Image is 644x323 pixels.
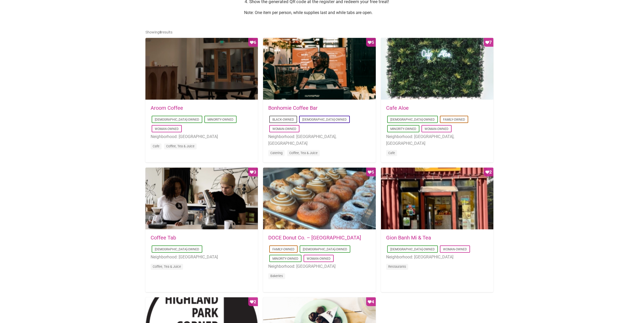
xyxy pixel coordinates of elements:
[390,127,416,131] a: Minority-Owned
[207,118,233,121] a: Minority-Owned
[151,105,183,111] a: Aroom Coffee
[151,235,176,241] a: Coffee Tab
[390,248,435,251] a: [DEMOGRAPHIC_DATA]-Owned
[272,118,294,121] a: Black-Owned
[155,127,179,131] a: Woman-Owned
[388,265,406,269] a: Restaurants
[272,248,294,251] a: Family-Owned
[270,151,283,155] a: Catering
[289,151,318,155] a: Coffee, Tea & Juice
[307,257,331,260] a: Woman-Owned
[145,30,172,34] span: Showing results
[268,263,370,270] li: Neighborhood: [GEOGRAPHIC_DATA]
[159,30,162,34] b: 8
[386,133,488,147] li: Neighborhood: [GEOGRAPHIC_DATA], [GEOGRAPHIC_DATA]
[386,254,488,260] li: Neighborhood: [GEOGRAPHIC_DATA]
[425,127,448,131] a: Woman-Owned
[244,9,400,16] p: Note: One item per person, while supplies last and while tabs are open.
[386,235,431,241] a: Gion Banh Mi & Tea
[153,265,181,269] a: Coffee, Tea & Juice
[155,248,199,251] a: [DEMOGRAPHIC_DATA]-Owned
[151,254,253,260] li: Neighborhood: [GEOGRAPHIC_DATA]
[268,105,318,111] a: Bonhomie Coffee Bar
[386,105,409,111] a: Cafe Aloe
[153,144,159,148] a: Cafe
[272,127,296,131] a: Woman-Owned
[166,144,194,148] a: Coffee, Tea & Juice
[155,118,199,121] a: [DEMOGRAPHIC_DATA]-Owned
[268,133,370,147] li: Neighborhood: [GEOGRAPHIC_DATA], [GEOGRAPHIC_DATA]
[390,118,435,121] a: [DEMOGRAPHIC_DATA]-Owned
[303,248,347,251] a: [DEMOGRAPHIC_DATA]-Owned
[388,151,395,155] a: Cafe
[302,118,347,121] a: [DEMOGRAPHIC_DATA]-Owned
[270,274,283,278] a: Bakeries
[272,257,298,260] a: Minority-Owned
[443,118,465,121] a: Family-Owned
[151,133,253,140] li: Neighborhood: [GEOGRAPHIC_DATA]
[443,248,467,251] a: Woman-Owned
[268,235,361,241] a: DOCE Donut Co. – [GEOGRAPHIC_DATA]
